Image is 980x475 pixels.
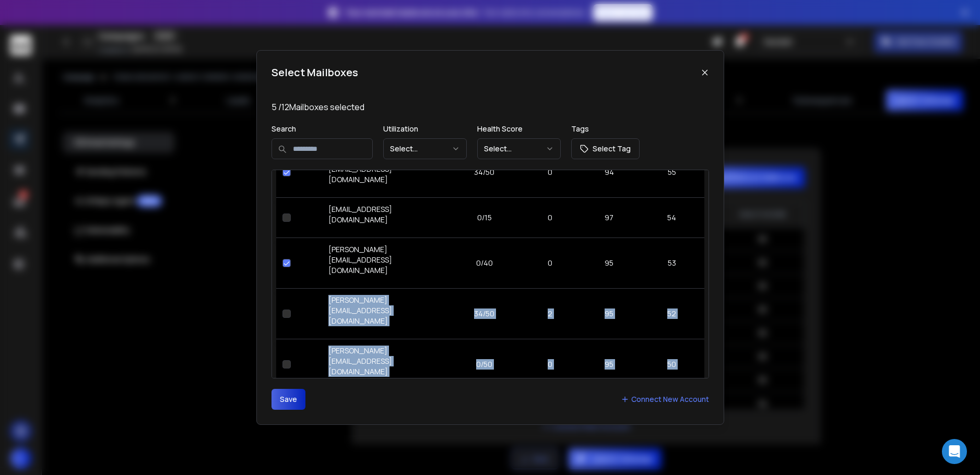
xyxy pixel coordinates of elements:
[271,101,709,113] p: 5 / 12 Mailboxes selected
[271,124,373,134] p: Search
[383,124,467,134] p: Utilization
[477,124,561,134] p: Health Score
[383,138,467,159] button: Select...
[942,439,967,464] div: Open Intercom Messenger
[571,124,640,134] p: Tags
[571,138,640,159] button: Select Tag
[477,138,561,159] button: Select...
[271,65,358,80] h1: Select Mailboxes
